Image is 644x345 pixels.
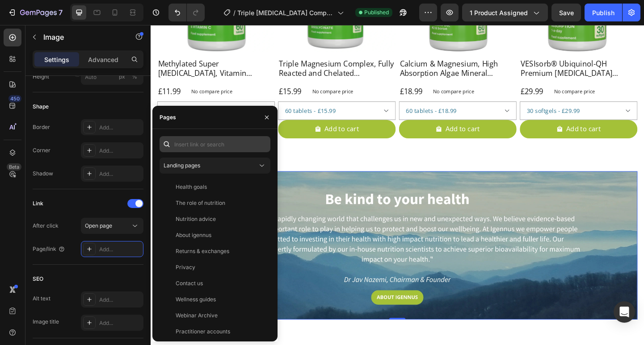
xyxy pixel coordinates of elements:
button: Open page [81,218,143,234]
button: Publish [585,4,622,21]
div: Add to cart [452,107,489,120]
div: Practitioner accounts [176,328,230,336]
div: Privacy [176,263,195,271]
div: Contact us [176,279,203,287]
div: Border [33,123,50,131]
div: Add... [99,319,141,327]
button: Add to cart [401,103,529,123]
div: Open Intercom Messenger [614,301,635,323]
div: Add... [99,147,141,155]
div: Alt text [33,295,51,303]
div: Page/link [33,245,65,253]
p: Settings [44,55,69,64]
button: px [129,71,140,82]
div: Link [33,200,43,208]
span: / [233,8,236,17]
p: No compare price [307,70,352,75]
h2: Calcium & Magnesium, High Absorption Algae Mineral Complex, [MEDICAL_DATA], K2 & Boron, Vegan, 60... [270,36,398,59]
div: Shape [33,103,49,111]
div: After click [33,222,59,230]
div: Nutrition advice [176,215,216,223]
span: Open page [85,222,112,229]
p: No compare price [176,70,220,75]
div: Beta [7,163,21,170]
div: Image title [33,318,59,326]
span: Landing pages [164,162,200,169]
span: Triple [MEDICAL_DATA] Complex [237,8,334,17]
div: Add... [99,170,141,178]
button: Add to cart [270,103,398,123]
div: SEO [33,275,43,283]
div: £29.99 [401,66,428,78]
span: Save [559,9,574,17]
div: Pages [160,113,176,121]
div: Undo/Redo [168,4,205,21]
div: Add... [99,124,141,132]
span: Published [364,8,389,17]
button: Add to cart [139,103,266,123]
button: Landing pages [160,158,270,174]
div: About igennus [176,231,211,239]
button: 1 product assigned [462,4,548,21]
input: px% [81,69,143,85]
div: Add... [99,245,141,254]
div: £18.99 [270,66,296,78]
h2: VESIsorb® Ubiquinol-QH Premium [MEDICAL_DATA] 100mg, 30-90 Softgels [401,36,529,59]
div: % [132,73,137,81]
div: Returns & exchanges [176,247,229,255]
div: Webinar Archive [176,312,218,320]
div: Publish [592,8,615,17]
input: Insert link or search [160,136,270,152]
button: 7 [4,4,67,21]
div: px [119,73,125,81]
p: Advanced [88,55,118,64]
iframe: To enrich screen reader interactions, please activate Accessibility in Grammarly extension settings [151,25,644,345]
div: Health goals [176,183,207,191]
img: gempages_491779184817865614-f121092b-b6e6-4a06-ae6a-891f0048258f.webp [7,159,529,320]
div: Image [18,146,38,154]
p: 7 [59,7,63,18]
div: Add to cart [189,107,227,120]
div: Add to cart [320,107,358,120]
div: Wellness guides [176,295,216,303]
label: Height [33,73,49,81]
button: Save [551,4,581,21]
div: 450 [8,95,21,102]
span: 1 product assigned [470,8,528,17]
p: No compare price [438,70,483,75]
button: % [117,71,127,82]
div: The role of nutrition [176,199,225,207]
div: Corner [33,146,51,154]
p: Image [43,32,119,42]
div: Shadow [33,170,53,178]
div: Add... [99,296,141,304]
